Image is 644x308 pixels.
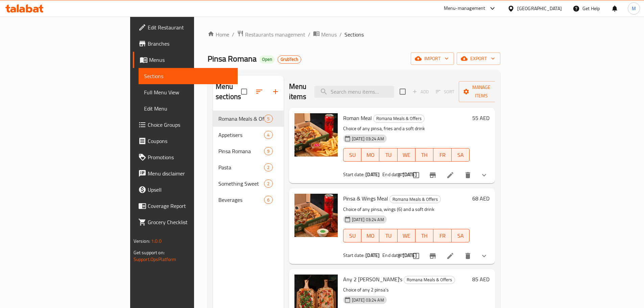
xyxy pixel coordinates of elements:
span: MO [364,150,377,160]
span: [DATE] 03:24 AM [349,297,387,303]
span: Coupons [148,137,232,145]
button: show more [476,248,492,264]
div: Open [259,55,275,64]
div: [GEOGRAPHIC_DATA] [517,5,562,12]
span: SU [346,231,359,241]
div: items [264,163,272,171]
button: TH [415,148,433,162]
button: export [457,52,500,65]
span: import [416,54,449,63]
span: Restaurants management [245,30,305,39]
div: Romana Meals & Offers5 [213,111,284,127]
h6: 68 AED [472,194,490,203]
span: SA [454,150,467,160]
button: TU [379,148,397,162]
li: / [339,30,342,39]
h6: 55 AED [472,113,490,123]
a: Edit menu item [446,252,454,260]
span: TH [418,231,431,241]
span: Promotions [148,153,232,161]
img: Pinsa & Wings Meal [294,194,338,237]
button: FR [433,148,451,162]
svg: Show Choices [480,252,488,260]
span: MO [364,231,377,241]
div: items [264,180,272,188]
span: Select all sections [237,85,251,99]
button: SA [452,229,470,242]
button: delete [460,248,476,264]
span: End date: [382,251,401,260]
button: WE [398,148,415,162]
a: Support.OpsPlatform [134,255,176,264]
span: 6 [264,197,272,203]
span: Branches [148,40,232,48]
div: Pasta [218,163,264,171]
span: Beverages [218,196,264,204]
span: WE [400,150,413,160]
span: TH [418,150,431,160]
span: Select to update [409,249,423,263]
p: Choice of any 2 pinsa's [343,286,470,294]
span: TU [382,231,395,241]
div: Something Sweet [218,180,264,188]
button: TH [415,229,433,242]
span: WE [400,231,413,241]
span: Sections [344,30,364,39]
div: items [264,196,272,204]
button: Manage items [459,81,504,102]
span: Edit Menu [144,104,232,113]
span: Get support on: [134,248,165,257]
span: Romana Meals & Offers [218,115,264,123]
span: Add item [410,87,431,97]
span: Pinsa Romana [208,51,257,66]
div: items [264,115,272,123]
span: Full Menu View [144,88,232,96]
a: Restaurants management [237,30,305,39]
span: 9 [264,148,272,155]
div: items [264,147,272,155]
span: Grocery Checklist [148,218,232,226]
span: FR [436,150,449,160]
a: Grocery Checklist [133,214,238,230]
button: WE [398,229,415,242]
span: [DATE] 03:24 AM [349,136,387,142]
span: Manage items [464,83,499,100]
span: End date: [382,170,401,179]
span: Romana Meals & Offers [404,276,455,284]
span: Appetisers [218,131,264,139]
span: Start date: [343,251,365,260]
span: Pinsa Romana [218,147,264,155]
span: Menus [149,56,232,64]
span: [DATE] 03:24 AM [349,216,387,223]
a: Choice Groups [133,117,238,133]
span: Upsell [148,186,232,194]
span: Select section [396,85,410,99]
button: delete [460,167,476,183]
a: Coupons [133,133,238,149]
a: Promotions [133,149,238,165]
span: Version: [134,237,150,245]
div: Something Sweet2 [213,175,284,192]
div: Romana Meals & Offers [389,195,441,203]
span: 5 [264,116,272,122]
svg: Show Choices [480,171,488,179]
button: MO [361,148,379,162]
a: Full Menu View [139,84,238,100]
span: Open [259,56,275,62]
span: 1.0.0 [151,237,162,245]
button: SU [343,229,361,242]
span: Pinsa & Wings Meal [343,193,388,204]
span: Romana Meals & Offers [374,115,424,122]
h2: Menu items [289,81,307,102]
span: 4 [264,132,272,138]
button: SU [343,148,361,162]
a: Edit Menu [139,100,238,117]
span: SU [346,150,359,160]
a: Upsell [133,182,238,198]
a: Menus [133,52,238,68]
a: Edit menu item [446,171,454,179]
span: 2 [264,164,272,171]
